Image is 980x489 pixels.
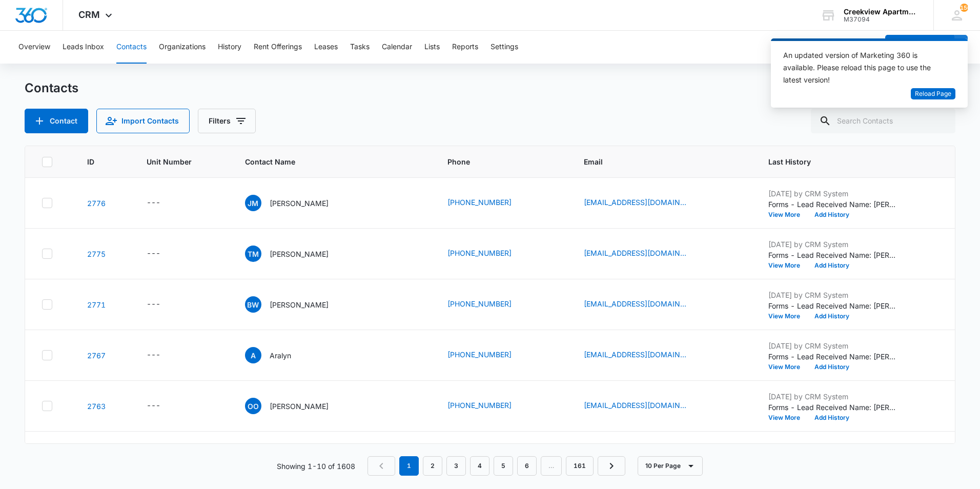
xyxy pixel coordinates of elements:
[87,250,106,258] a: Navigate to contact details page for Teona Martinez
[96,109,190,133] button: Import Contacts
[245,347,261,363] span: A
[844,8,918,16] div: account name
[768,199,896,210] p: Forms - Lead Received Name: [PERSON_NAME] Email: [EMAIL_ADDRESS][DOMAIN_NAME] Phone: [PHONE_NUMBE...
[147,400,179,412] div: Unit Number - - Select to Edit Field
[447,197,512,208] a: [PHONE_NUMBER]
[87,300,106,309] a: Navigate to contact details page for Brittany West
[147,197,179,209] div: Unit Number - - Select to Edit Field
[768,300,896,311] p: Forms - Lead Received Name: [PERSON_NAME] Email: [EMAIL_ADDRESS][DOMAIN_NAME] Phone: [PHONE_NUMBE...
[768,156,924,167] span: Last History
[768,262,807,269] button: View More
[147,248,179,260] div: Unit Number - - Select to Edit Field
[447,298,512,309] a: [PHONE_NUMBER]
[517,456,537,476] a: Page 6
[245,347,310,363] div: Contact Name - Aralyn - Select to Edit Field
[768,212,807,218] button: View More
[447,400,512,411] a: [PHONE_NUMBER]
[63,31,104,64] button: Leads Inbox
[147,248,160,260] div: ---
[447,248,530,260] div: Phone - (970) 596-0801 - Select to Edit Field
[768,351,896,362] p: Forms - Lead Received Name: [PERSON_NAME] Email: [EMAIL_ADDRESS][DOMAIN_NAME] Phone: [PHONE_NUMBE...
[885,35,954,59] button: Add Contact
[147,156,220,167] span: Unit Number
[960,4,968,12] span: 150
[768,415,807,421] button: View More
[768,290,896,300] p: [DATE] by CRM System
[147,349,160,361] div: ---
[598,456,625,476] a: Next Page
[116,31,147,64] button: Contacts
[584,349,705,361] div: Email - aralyntorres13@icloud.com - Select to Edit Field
[811,109,955,133] input: Search Contacts
[270,299,329,310] p: [PERSON_NAME]
[768,188,896,199] p: [DATE] by CRM System
[807,262,856,269] button: Add History
[245,246,347,262] div: Contact Name - Teona Martinez - Select to Edit Field
[584,349,686,360] a: [EMAIL_ADDRESS][DOMAIN_NAME]
[367,456,625,476] nav: Pagination
[807,212,856,218] button: Add History
[245,296,347,313] div: Contact Name - Brittany West - Select to Edit Field
[147,400,160,412] div: ---
[807,364,856,370] button: Add History
[768,340,896,351] p: [DATE] by CRM System
[447,400,530,412] div: Phone - (720) 450-4460 - Select to Edit Field
[584,156,729,167] span: Email
[245,398,261,414] span: OO
[423,456,442,476] a: Page 2
[270,401,329,412] p: [PERSON_NAME]
[911,88,955,100] button: Reload Page
[147,298,179,311] div: Unit Number - - Select to Edit Field
[470,456,489,476] a: Page 4
[584,248,686,258] a: [EMAIL_ADDRESS][DOMAIN_NAME]
[768,250,896,260] p: Forms - Lead Received Name: [PERSON_NAME] Email: [EMAIL_ADDRESS][DOMAIN_NAME] Phone: [PHONE_NUMBE...
[382,31,412,64] button: Calendar
[18,31,50,64] button: Overview
[494,456,513,476] a: Page 5
[218,31,241,64] button: History
[768,364,807,370] button: View More
[87,351,106,360] a: Navigate to contact details page for Aralyn
[584,298,686,309] a: [EMAIL_ADDRESS][DOMAIN_NAME]
[147,298,160,311] div: ---
[584,298,705,311] div: Email - Brittanyyoungblood@gmail.com - Select to Edit Field
[566,456,594,476] a: Page 161
[584,197,686,208] a: [EMAIL_ADDRESS][DOMAIN_NAME]
[87,156,107,167] span: ID
[807,313,856,319] button: Add History
[424,31,440,64] button: Lists
[87,402,106,411] a: Navigate to contact details page for Oscar Ojeda
[768,313,807,319] button: View More
[446,456,466,476] a: Page 3
[768,391,896,402] p: [DATE] by CRM System
[584,248,705,260] div: Email - teonamartinez@gmail.com - Select to Edit Field
[270,350,291,361] p: Aralyn
[254,31,302,64] button: Rent Offerings
[78,9,100,20] span: CRM
[270,249,329,259] p: [PERSON_NAME]
[584,197,705,209] div: Email - jmata8373@gmail.com - Select to Edit Field
[25,80,78,96] h1: Contacts
[447,248,512,258] a: [PHONE_NUMBER]
[198,109,256,133] button: Filters
[447,298,530,311] div: Phone - (307) 460-8932 - Select to Edit Field
[915,89,951,99] span: Reload Page
[584,400,705,412] div: Email - manuelojeda958@gmail.com - Select to Edit Field
[447,349,530,361] div: Phone - (970) 286-8774 - Select to Edit Field
[447,349,512,360] a: [PHONE_NUMBER]
[245,246,261,262] span: TM
[314,31,338,64] button: Leases
[245,195,261,211] span: JM
[350,31,370,64] button: Tasks
[147,197,160,209] div: ---
[147,349,179,361] div: Unit Number - - Select to Edit Field
[245,156,409,167] span: Contact Name
[768,402,896,413] p: Forms - Lead Received Name: [PERSON_NAME] Email: [EMAIL_ADDRESS][DOMAIN_NAME] Phone: [PHONE_NUMBE...
[87,199,106,208] a: Navigate to contact details page for Juan Mata
[844,16,918,23] div: account id
[25,109,88,133] button: Add Contact
[768,239,896,250] p: [DATE] by CRM System
[584,400,686,411] a: [EMAIL_ADDRESS][DOMAIN_NAME]
[245,195,347,211] div: Contact Name - Juan Mata - Select to Edit Field
[245,398,347,414] div: Contact Name - Oscar Ojeda - Select to Edit Field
